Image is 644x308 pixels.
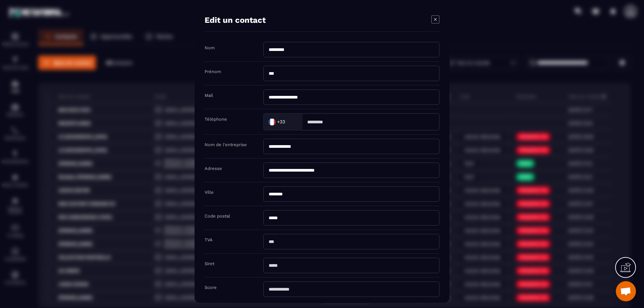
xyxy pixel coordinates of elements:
[286,117,295,127] input: Search for option
[277,119,285,125] span: +33
[205,142,247,147] label: Nom de l'entreprise
[205,166,222,171] label: Adresse
[205,15,266,25] h4: Edit un contact
[205,285,217,290] label: Score
[205,190,214,195] label: Ville
[205,261,214,266] label: Siret
[205,117,227,122] label: Téléphone
[205,93,213,98] label: Mail
[265,115,279,128] img: Country Flag
[616,281,636,301] a: Ouvrir le chat
[205,237,213,242] label: TVA
[263,113,302,130] div: Search for option
[205,45,215,50] label: Nom
[205,69,221,74] label: Prénom
[205,213,230,219] label: Code postal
